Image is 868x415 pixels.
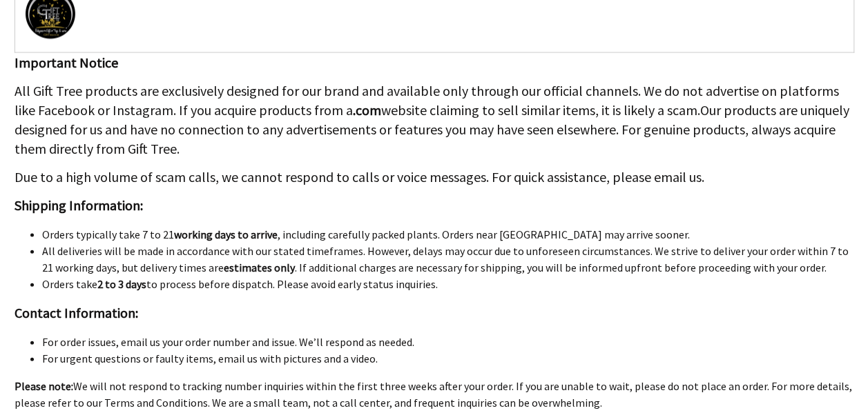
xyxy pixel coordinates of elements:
li: Orders take to process before dispatch. Please avoid early status inquiries. [42,276,854,292]
strong: .com [353,101,381,119]
li: For urgent questions or faulty items, email us with pictures and a video. [42,350,854,367]
strong: Please note: [15,379,73,393]
li: For order issues, email us your order number and issue. We’ll respond as needed. [42,334,854,350]
big: Due to a high volume of scam calls, we cannot respond to calls or voice messages. For quick assis... [15,168,704,185]
li: Orders typically take 7 to 21 , including carefully packed plants. Orders near [GEOGRAPHIC_DATA] ... [42,226,854,243]
li: All deliveries will be made in accordance with our stated timeframes. However, delays may occur d... [42,243,854,276]
strong: working days to arrive [174,227,278,241]
strong: 2 to 3 days [97,277,146,291]
strong: Contact Information: [15,304,138,321]
strong: Shipping Information: [15,196,143,214]
strong: Important Notice [15,54,118,71]
p: We will not respond to tracking number inquiries within the first three weeks after your order. I... [15,378,854,411]
strong: estimates only [224,261,295,274]
big: All Gift Tree products are exclusively designed for our brand and available only through our offi... [15,82,849,157]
